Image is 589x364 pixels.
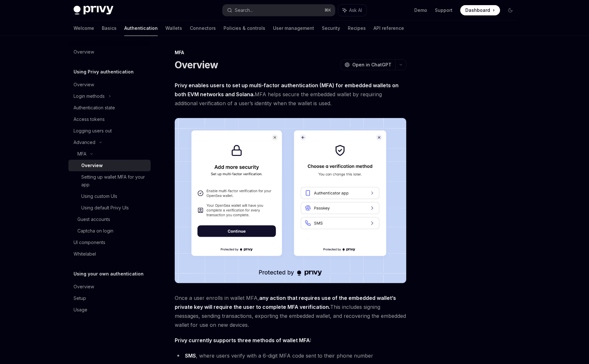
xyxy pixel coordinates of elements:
a: Overview [68,79,151,90]
div: UI components [74,239,105,246]
a: Guest accounts [68,214,151,225]
a: Setting up wallet MFA for your app [68,171,151,190]
a: Logging users out [68,125,151,137]
div: Setup [74,294,86,302]
a: Setup [68,292,151,304]
strong: SMS [185,352,196,359]
strong: Privy enables users to set up multi-factor authentication (MFA) for embedded wallets on both EVM ... [175,82,399,97]
div: Advanced [74,139,95,146]
div: Overview [74,283,94,291]
div: Access tokens [74,115,105,123]
a: Recipes [348,21,366,36]
a: Captcha on login [68,225,151,237]
a: Using default Privy UIs [68,202,151,214]
a: Access tokens [68,114,151,125]
button: Toggle dark mode [505,5,515,15]
a: Support [435,7,453,13]
a: Policies & controls [224,21,265,36]
a: Using custom UIs [68,190,151,202]
div: Whitelabel [74,250,96,258]
div: Using default Privy UIs [81,204,129,212]
a: Demo [414,7,427,13]
li: , where users verify with a 6-digit MFA code sent to their phone number [175,351,406,360]
a: Security [322,21,340,36]
a: Basics [102,21,117,36]
div: Setting up wallet MFA for your app [81,173,147,189]
div: Overview [74,81,94,89]
a: User management [273,21,314,36]
a: Usage [68,304,151,316]
a: Welcome [74,21,94,36]
div: Login methods [74,92,105,100]
span: Once a user enrolls in wallet MFA, This includes signing messages, sending transactions, exportin... [175,293,406,329]
a: Authentication [124,21,158,36]
a: Overview [68,46,151,58]
h5: Using Privy authentication [74,68,134,76]
strong: any action that requires use of the embedded wallet’s private key will require the user to comple... [175,295,396,310]
div: Authentication state [74,104,115,112]
button: Ask AI [338,4,366,16]
div: Guest accounts [77,216,110,223]
a: Authentication state [68,102,151,114]
span: ⌘ K [324,8,331,13]
div: Search... [235,6,253,14]
a: Whitelabel [68,248,151,260]
a: Connectors [190,21,216,36]
span: Ask AI [349,7,362,13]
div: Captcha on login [77,227,113,235]
span: MFA helps secure the embedded wallet by requiring additional verification of a user’s identity wh... [175,81,406,108]
a: Dashboard [460,5,500,15]
div: MFA [77,150,86,158]
div: Using custom UIs [81,192,117,200]
img: images/MFA.png [175,118,406,283]
a: Wallets [165,21,182,36]
a: Overview [68,281,151,292]
h5: Using your own authentication [74,270,144,278]
div: Usage [74,306,87,314]
div: Overview [74,48,94,56]
h1: Overview [175,59,218,71]
a: Overview [68,160,151,171]
a: UI components [68,237,151,248]
div: Overview [81,162,103,169]
div: Logging users out [74,127,112,135]
img: dark logo [74,6,113,15]
span: Dashboard [465,7,490,13]
button: Open in ChatGPT [340,59,395,70]
span: Open in ChatGPT [352,62,391,68]
div: MFA [175,49,406,56]
strong: Privy currently supports three methods of wallet MFA: [175,337,311,343]
a: API reference [374,21,404,36]
button: Search...⌘K [223,4,335,16]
